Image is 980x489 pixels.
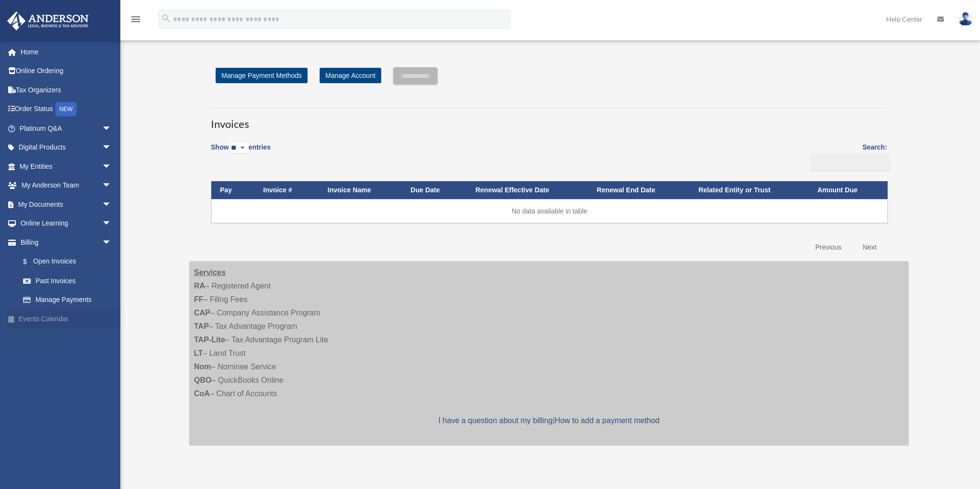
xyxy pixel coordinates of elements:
strong: Services [194,268,226,276]
span: $ [28,256,33,268]
th: Pay: activate to sort column descending [211,181,255,199]
i: search [161,13,171,24]
a: Billingarrow_drop_down [7,233,121,252]
a: Platinum Q&Aarrow_drop_down [7,119,126,138]
div: NEW [55,102,77,116]
a: Online Learningarrow_drop_down [7,214,126,233]
td: No data available in table [211,199,888,223]
img: Anderson Advisors Platinum Portal [4,12,91,30]
th: Invoice #: activate to sort column ascending [255,181,319,199]
a: My Anderson Teamarrow_drop_down [7,176,126,195]
a: Previous [808,238,849,257]
th: Amount Due: activate to sort column ascending [809,181,888,199]
a: My Entitiesarrow_drop_down [7,157,126,176]
strong: TAP [194,322,209,330]
a: Tax Organizers [7,80,126,100]
a: My Documentsarrow_drop_down [7,195,126,214]
a: How to add a payment method [554,416,659,425]
span: arrow_drop_down [102,233,121,252]
a: Online Ordering [7,62,126,81]
a: Events Calendar [7,309,126,328]
a: Home [7,42,126,62]
img: User Pic [958,12,973,26]
label: Search: [807,141,887,171]
select: Showentries [229,143,248,154]
span: arrow_drop_down [102,119,121,138]
a: menu [130,17,142,25]
th: Renewal Effective Date: activate to sort column ascending [467,181,588,199]
strong: CAP [194,309,210,317]
a: Manage Account [320,68,381,83]
th: Due Date: activate to sort column ascending [402,181,467,199]
span: arrow_drop_down [102,195,121,214]
span: arrow_drop_down [102,214,121,234]
i: menu [130,13,142,25]
strong: CoA [194,389,210,398]
strong: QBO [194,376,211,384]
input: Search: [810,153,890,172]
th: Invoice Name: activate to sort column ascending [319,181,402,199]
a: Next [855,238,884,257]
div: – Registered Agent – Filing Fees – Company Assistance Program – Tax Advantage Program – Tax Advan... [189,261,909,446]
strong: TAP-Lite [194,336,225,344]
strong: LT [194,349,203,357]
strong: Nom [194,363,211,371]
a: Order StatusNEW [7,100,126,119]
span: arrow_drop_down [102,176,121,196]
span: arrow_drop_down [102,138,121,158]
th: Related Entity or Trust: activate to sort column ascending [690,181,809,199]
a: $Open Invoices [13,252,116,272]
strong: RA [194,282,205,290]
a: Manage Payment Methods [216,68,308,83]
th: Renewal End Date: activate to sort column ascending [588,181,690,199]
span: arrow_drop_down [102,157,121,176]
a: I have a question about my billing [438,416,553,425]
a: Manage Payments [13,290,121,310]
a: Digital Productsarrow_drop_down [7,138,126,157]
label: Show entries [211,141,271,163]
h3: Invoices [211,108,887,132]
p: | [194,414,904,427]
a: Past Invoices [13,271,121,290]
strong: FF [194,295,204,303]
